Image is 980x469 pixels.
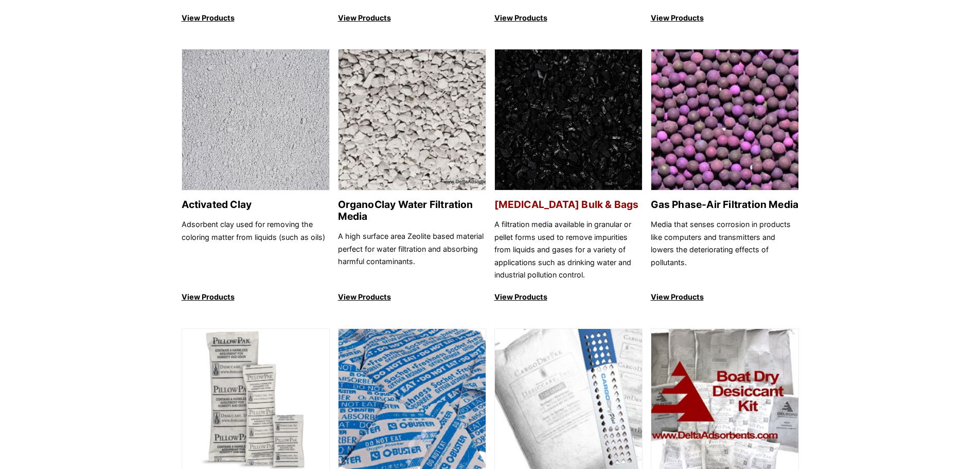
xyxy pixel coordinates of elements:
[494,218,643,281] p: A filtration media available in granular or pellet forms used to remove impurities from liquids a...
[651,218,799,281] p: Media that senses corrosion in products like computers and transmitters and lowers the deteriorat...
[651,199,799,211] h2: Gas Phase-Air Filtration Media
[182,49,329,191] img: Activated Clay
[338,291,486,303] p: View Products
[338,199,486,222] h2: OrganoClay Water Filtration Media
[651,49,799,304] a: Gas Phase-Air Filtration Media Gas Phase-Air Filtration Media Media that senses corrosion in prod...
[182,12,330,24] p: View Products
[338,230,486,281] p: A high surface area Zeolite based material perfect for water filtration and absorbing harmful con...
[338,12,486,24] p: View Products
[494,49,643,304] a: Activated Carbon Bulk & Bags [MEDICAL_DATA] Bulk & Bags A filtration media available in granular ...
[651,12,799,24] p: View Products
[182,49,330,304] a: Activated Clay Activated Clay Adsorbent clay used for removing the coloring matter from liquids (...
[651,49,798,191] img: Gas Phase-Air Filtration Media
[182,291,330,303] p: View Products
[338,49,486,191] img: OrganoClay Water Filtration Media
[495,49,642,191] img: Activated Carbon Bulk & Bags
[494,199,643,211] h2: [MEDICAL_DATA] Bulk & Bags
[182,218,330,281] p: Adsorbent clay used for removing the coloring matter from liquids (such as oils)
[338,49,486,304] a: OrganoClay Water Filtration Media OrganoClay Water Filtration Media A high surface area Zeolite b...
[494,12,643,24] p: View Products
[182,199,330,211] h2: Activated Clay
[494,291,643,303] p: View Products
[651,291,799,303] p: View Products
